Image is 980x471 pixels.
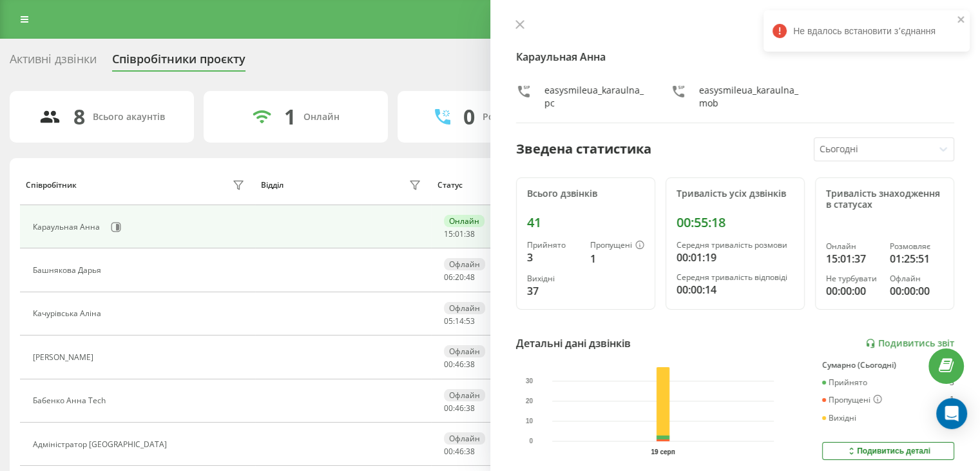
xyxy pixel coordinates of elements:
div: Офлайн [890,274,943,283]
div: Зведена статистика [516,139,651,159]
span: 53 [466,316,475,326]
div: Статус [437,181,463,190]
div: Середня тривалість відповіді [677,273,794,282]
div: Розмовляє [890,242,943,251]
div: : : [444,404,475,413]
span: 48 [466,272,475,283]
div: Вихідні [822,414,856,423]
span: 46 [455,359,464,370]
div: 00:00:00 [826,283,879,299]
a: Подивитись звіт [865,338,954,349]
div: Open Intercom Messenger [936,398,967,429]
span: 00 [444,359,453,370]
span: 20 [455,272,464,283]
span: 00 [444,446,453,457]
div: easysmileua_karaulna_mob [699,84,800,110]
div: Тривалість знаходження в статусах [826,188,943,210]
text: 0 [529,438,533,445]
span: 01 [455,228,464,239]
div: : : [444,360,475,369]
text: 19 серп [651,448,675,456]
div: Башнякова Дарья [33,266,104,275]
div: Активні дзвінки [10,52,97,72]
text: 30 [526,377,533,385]
div: Співробітники проєкту [112,52,245,72]
div: Розмовляють [483,112,545,123]
div: Офлайн [444,432,485,445]
div: : : [444,447,475,456]
div: 3 [527,250,580,265]
span: 46 [455,446,464,457]
div: Всього дзвінків [527,188,644,199]
h4: Караульная Анна [516,49,955,65]
div: 1 [284,105,296,129]
div: 00:55:18 [677,215,794,230]
div: easysmileua_karaulna_pc [544,84,645,110]
div: Всього акаунтів [93,112,165,123]
div: Прийнято [527,241,580,250]
div: Тривалість усіх дзвінків [677,188,794,199]
div: Пропущені [590,241,644,251]
div: : : [444,230,475,239]
div: 15:01:37 [826,251,879,266]
div: Онлайн [826,242,879,251]
div: Співробітник [26,181,77,190]
span: 38 [466,359,475,370]
button: close [957,14,966,26]
button: Подивитись деталі [822,442,954,460]
div: Онлайн [303,112,340,123]
div: Офлайн [444,345,485,357]
div: 3 [950,378,954,387]
div: Караульная Анна [33,223,103,232]
div: 00:01:19 [677,250,794,265]
div: 00:00:00 [890,283,943,299]
text: 20 [526,397,533,405]
div: Офлайн [444,258,485,270]
div: : : [444,273,475,282]
div: 01:25:51 [890,251,943,266]
div: Вихідні [527,274,580,283]
span: 38 [466,446,475,457]
div: Онлайн [444,215,485,227]
span: 00 [444,403,453,414]
div: Детальні дані дзвінків [516,336,631,351]
div: Офлайн [444,389,485,401]
div: Прийнято [822,378,867,387]
span: 15 [444,228,453,239]
div: Адміністратор [GEOGRAPHIC_DATA] [33,440,170,449]
div: Качурівська Аліна [33,309,104,318]
div: 0 [463,105,475,129]
div: Не вдалось встановити зʼєднання [764,10,970,52]
div: Сумарно (Сьогодні) [822,361,954,370]
div: [PERSON_NAME] [33,353,97,362]
div: 41 [527,215,644,230]
div: 1 [950,395,954,405]
span: 38 [466,403,475,414]
div: Відділ [261,181,283,190]
div: 1 [590,251,644,266]
div: : : [444,317,475,326]
div: Пропущені [822,395,882,405]
div: 37 [527,283,580,299]
span: 05 [444,316,453,326]
div: Бабенко Анна Tech [33,396,109,405]
span: 46 [455,403,464,414]
div: Подивитись деталі [846,446,930,456]
div: Середня тривалість розмови [677,241,794,250]
span: 06 [444,272,453,283]
span: 38 [466,228,475,239]
div: Офлайн [444,302,485,314]
span: 14 [455,316,464,326]
text: 10 [526,417,533,425]
div: 8 [73,105,85,129]
div: 00:00:14 [677,282,794,297]
div: Не турбувати [826,274,879,283]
